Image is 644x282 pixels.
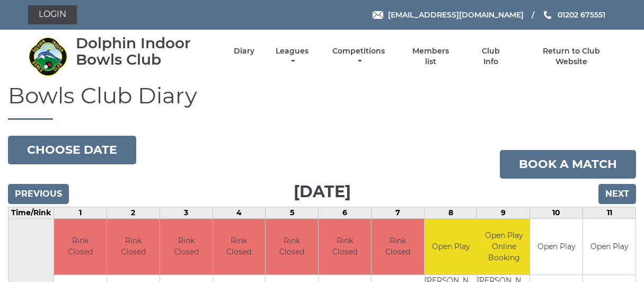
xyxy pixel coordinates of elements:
td: 11 [583,207,636,219]
td: Rink Closed [266,219,318,275]
td: Rink Closed [107,219,160,275]
span: 01202 675551 [558,10,605,20]
input: Previous [8,184,69,204]
a: Phone us 01202 675551 [542,9,605,21]
div: Dolphin Indoor Bowls Club [76,35,215,68]
td: Rink Closed [213,219,266,275]
td: Rink Closed [54,219,107,275]
td: 8 [424,207,477,219]
td: 7 [371,207,424,219]
td: 4 [213,207,266,219]
a: Return to Club Website [526,46,616,67]
td: 6 [319,207,372,219]
td: 1 [54,207,107,219]
td: Rink Closed [160,219,213,275]
img: Email [373,11,383,19]
button: Choose date [8,136,136,164]
a: Members list [406,46,455,67]
td: 5 [266,207,319,219]
td: 2 [107,207,160,219]
a: Login [28,5,77,24]
a: Email [EMAIL_ADDRESS][DOMAIN_NAME] [373,9,524,21]
td: Time/Rink [8,207,54,219]
a: Club Info [474,46,508,67]
input: Next [598,184,636,204]
td: Open Play [530,219,583,275]
a: Diary [234,46,254,56]
td: 9 [477,207,530,219]
td: 10 [530,207,583,219]
span: [EMAIL_ADDRESS][DOMAIN_NAME] [388,10,524,20]
td: Open Play Online Booking [477,219,531,275]
img: Dolphin Indoor Bowls Club [28,37,68,76]
a: Book a match [500,150,636,179]
td: 3 [160,207,213,219]
a: Leagues [273,46,311,67]
img: Phone us [544,11,551,19]
td: Rink Closed [372,219,424,275]
td: Open Play [583,219,636,275]
a: Competitions [330,46,388,67]
td: Rink Closed [319,219,371,275]
h1: Bowls Club Diary [8,83,636,120]
td: Open Play [425,219,478,275]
